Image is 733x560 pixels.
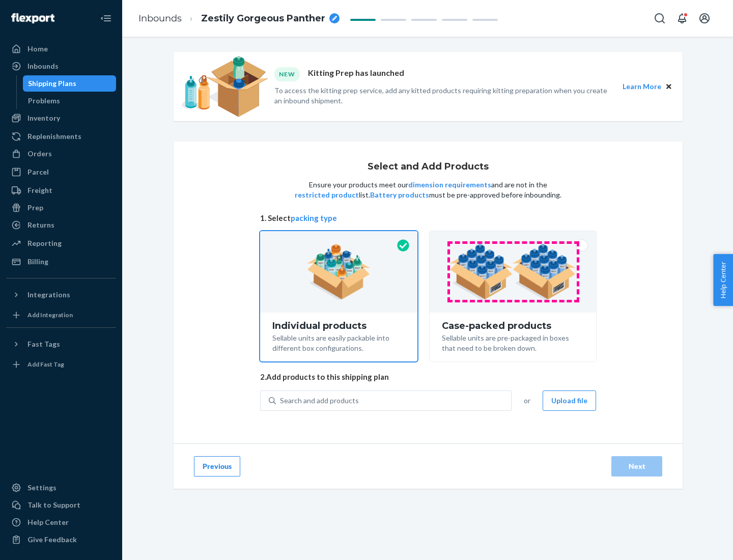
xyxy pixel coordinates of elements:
span: 2. Add products to this shipping plan [260,372,596,382]
a: Help Center [6,514,116,530]
button: Integrations [6,287,116,303]
div: Integrations [27,290,70,300]
div: Inbounds [27,61,59,71]
div: Case-packed products [442,321,584,331]
a: Orders [6,146,116,162]
h1: Select and Add Products [368,162,489,172]
p: Kitting Prep has launched [308,67,404,81]
div: Talk to Support [27,500,80,510]
img: case-pack.59cecea509d18c883b923b81aeac6d0b.png [449,244,576,300]
a: Replenishments [6,128,116,145]
span: Zestily Gorgeous Panther [201,12,325,25]
img: individual-pack.facf35554cb0f1810c75b2bd6df2d64e.png [307,244,371,300]
a: Inventory [6,110,116,126]
button: restricted product [295,190,359,200]
a: Home [6,41,116,57]
a: Returns [6,217,116,233]
div: Billing [27,257,48,267]
div: Orders [27,149,52,159]
a: Parcel [6,164,116,180]
a: Billing [6,254,116,270]
button: Fast Tags [6,336,116,352]
a: Prep [6,200,116,216]
div: NEW [274,67,300,81]
div: Add Integration [27,311,73,319]
div: Inventory [27,113,60,123]
button: Open account menu [694,8,715,29]
div: Fast Tags [27,339,60,349]
div: Freight [27,185,52,195]
img: Flexport logo [11,13,54,23]
div: Problems [28,96,60,106]
a: Settings [6,480,116,496]
button: Upload file [543,390,596,411]
div: Next [620,461,654,471]
div: Parcel [27,167,49,177]
div: Returns [27,220,54,230]
div: Reporting [27,238,62,248]
span: or [524,396,530,406]
div: Prep [27,203,43,213]
button: packing type [291,213,337,223]
button: Open Search Box [650,8,670,29]
ol: breadcrumbs [130,4,348,34]
a: Shipping Plans [23,75,117,92]
div: Settings [27,483,57,493]
div: Help Center [27,517,69,527]
a: Talk to Support [6,497,116,513]
div: Sellable units are pre-packaged in boxes that need to be broken down. [442,331,584,353]
div: Replenishments [27,131,81,142]
button: dimension requirements [408,180,491,190]
a: Reporting [6,235,116,251]
span: 1. Select [260,213,596,223]
button: Close [663,81,674,92]
a: Add Integration [6,307,116,323]
button: Learn More [623,81,661,92]
a: Freight [6,182,116,199]
button: Open notifications [672,8,692,29]
a: Add Fast Tag [6,356,116,373]
div: Add Fast Tag [27,360,64,369]
div: Sellable units are easily packable into different box configurations. [272,331,405,353]
a: Inbounds [138,13,182,24]
div: Search and add products [280,396,359,406]
button: Previous [194,456,240,477]
button: Give Feedback [6,531,116,548]
a: Problems [23,93,117,109]
div: Individual products [272,321,405,331]
button: Battery products [370,190,429,200]
p: Ensure your products meet our and are not in the list. must be pre-approved before inbounding. [294,180,562,200]
div: Home [27,44,48,54]
div: Give Feedback [27,535,77,545]
div: Shipping Plans [28,78,76,89]
a: Inbounds [6,58,116,74]
button: Help Center [713,254,733,306]
button: Close Navigation [96,8,116,29]
button: Next [611,456,662,477]
p: To access the kitting prep service, add any kitted products requiring kitting preparation when yo... [274,86,613,106]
